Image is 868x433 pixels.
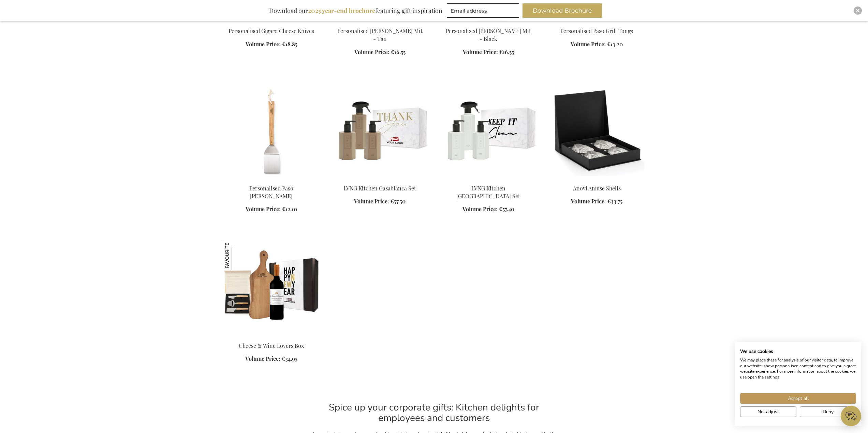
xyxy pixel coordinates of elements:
[391,198,406,205] span: €57.50
[571,198,606,205] span: Volume Price:
[440,83,537,179] img: LVNG Kitchen Stockholm Set
[245,355,280,362] span: Volume Price:
[246,41,281,48] span: Volume Price:
[308,6,375,15] b: 2025 year-end brochure
[245,355,297,363] a: Volume Price: €34.95
[499,205,514,213] span: €57.40
[249,185,293,200] a: Personalised Paso [PERSON_NAME]
[740,357,856,380] p: We may place these for analysis of our visitor data, to improve our website, show personalised co...
[266,3,445,18] div: Download our featuring gift inspiration
[223,334,320,340] a: Cheese & Wine Lovers Box Cheese & Wine Lovers Box
[740,393,856,404] button: Accept all cookies
[440,176,537,183] a: LVNG Kitchen Stockholm Set
[607,198,622,205] span: €33.75
[571,198,622,205] a: Volume Price: €33.75
[854,6,862,15] div: Close
[343,185,416,192] a: LVNG Kitchen Casablanca Set
[447,3,521,20] form: marketing offers and promotions
[856,9,860,13] img: Close
[391,48,406,56] span: €16.55
[800,406,856,417] button: Deny all cookies
[548,83,646,179] img: Anovi Amuse Schelpen
[757,408,779,415] span: No, adjust
[239,342,304,349] a: Cheese & Wine Lovers Box
[788,395,809,402] span: Accept all
[841,406,861,426] iframe: belco-activator-frame
[440,19,537,25] a: Personalised Asado Oven Mit - Black
[456,185,520,200] a: LVNG Kitchen [GEOGRAPHIC_DATA] Set
[571,41,606,48] span: Volume Price:
[462,205,514,213] a: Volume Price: €57.40
[282,41,297,48] span: €18.85
[246,205,281,213] span: Volume Price:
[548,176,646,183] a: Anovi Amuse Schelpen
[571,41,623,48] a: Volume Price: €13.20
[573,185,621,192] a: Anovi Amuse Shells
[282,355,297,362] span: €34.95
[499,48,514,56] span: €16.55
[823,408,834,415] span: Deny
[354,198,406,205] a: Volume Price: €57.50
[354,198,389,205] span: Volume Price:
[523,3,602,18] button: Download Brochure
[463,48,498,56] span: Volume Price:
[447,3,519,18] input: Email address
[560,27,633,34] a: Personalised Paso Grill Tongs
[223,19,320,25] a: Personalised Gigaro Cheese Knives
[354,48,406,56] a: Volume Price: €16.55
[740,349,856,355] h2: We use cookies
[223,241,320,336] img: Cheese & Wine Lovers Box
[223,241,252,270] img: Cheese & Wine Lovers Box
[462,205,498,213] span: Volume Price:
[607,41,623,48] span: €13.20
[548,19,646,25] a: Personalised Paso Grill Tongs
[337,27,423,42] a: Personalised [PERSON_NAME] Mit - Tan
[310,402,559,423] h2: Spice up your corporate gifts: Kitchen delights for employees and customers
[246,41,297,48] a: Volume Price: €18.85
[246,205,297,213] a: Volume Price: €12.10
[354,48,389,56] span: Volume Price:
[331,176,429,183] a: LVNG Kitchen Casablanca Set
[463,48,514,56] a: Volume Price: €16.55
[331,83,429,179] img: LVNG Kitchen Casablanca Set
[223,176,320,183] a: Personalised Paso Turner
[223,83,320,179] img: Personalised Paso Turner
[331,19,429,25] a: Personalised Asado Oven Mit - Tan
[229,27,314,34] a: Personalised Gigaro Cheese Knives
[282,205,297,213] span: €12.10
[740,406,796,417] button: Adjust cookie preferences
[446,27,531,42] a: Personalised [PERSON_NAME] Mit - Black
